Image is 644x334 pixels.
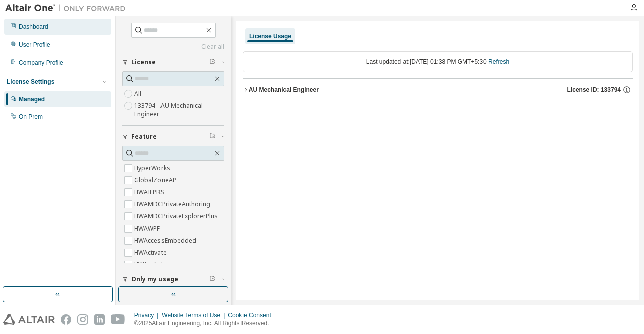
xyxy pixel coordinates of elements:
div: Company Profile [19,59,63,67]
p: © 2025 Altair Engineering, Inc. All Rights Reserved. [134,319,277,328]
span: Clear filter [209,133,215,141]
span: Feature [131,133,157,141]
label: HWAcufwh [134,259,167,271]
label: HWAccessEmbedded [134,235,198,247]
label: HWAMDCPrivateExplorerPlus [134,210,220,222]
label: All [134,88,143,100]
div: Website Terms of Use [162,311,228,319]
div: AU Mechanical Engineer [249,86,319,94]
a: Clear all [122,43,224,51]
img: youtube.svg [111,314,125,325]
label: HWAWPF [134,222,162,235]
label: HWAMDCPrivateAuthoring [134,198,212,210]
img: linkedin.svg [94,314,105,325]
label: HWAIFPBS [134,186,166,198]
img: instagram.svg [77,314,88,325]
div: Privacy [134,311,162,319]
div: License Usage [249,32,291,40]
div: User Profile [19,41,50,49]
label: GlobalZoneAP [134,174,178,186]
div: Managed [19,95,45,103]
span: Only my usage [131,275,178,283]
div: Dashboard [19,23,48,31]
label: HyperWorks [134,162,172,174]
label: 133794 - AU Mechanical Engineer [134,100,224,120]
span: Clear filter [209,58,215,66]
div: Last updated at: [DATE] 01:38 PM GMT+5:30 [243,51,633,72]
label: HWActivate [134,247,169,259]
button: Feature [122,126,224,148]
img: Altair One [5,3,131,13]
div: On Prem [19,113,43,121]
div: Cookie Consent [228,311,277,319]
button: Only my usage [122,268,224,290]
span: License ID: 133794 [567,86,621,94]
div: License Settings [7,78,54,86]
button: License [122,51,224,73]
button: AU Mechanical EngineerLicense ID: 133794 [243,79,633,101]
img: facebook.svg [61,314,71,325]
a: Refresh [488,58,509,65]
span: Clear filter [209,275,215,283]
span: License [131,58,156,66]
img: altair_logo.svg [3,314,55,325]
